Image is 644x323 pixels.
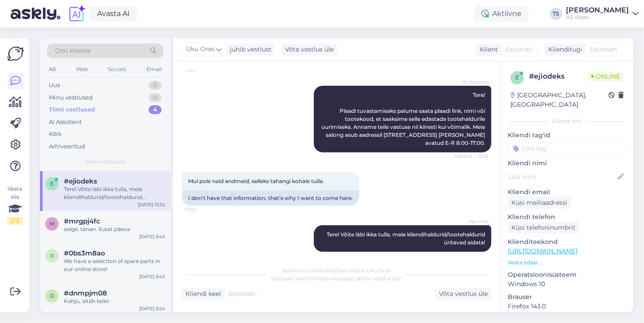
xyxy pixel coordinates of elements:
[226,45,272,54] div: juhib vestlust
[508,302,626,311] p: Firefox 143.0
[149,105,162,114] div: 4
[508,172,616,182] input: Lisa nimi
[182,289,221,299] div: Kliendi keel
[49,93,93,102] div: Minu vestlused
[64,185,165,201] div: Tere! Võite läbi ikka tulla, meie kliendihaldurid/tootehaldurid üritavad aidata!
[50,292,54,299] span: d
[49,118,82,127] div: AI Assistent
[282,267,391,274] span: Vestlus on määratud kasutajale Uku Oras
[139,305,165,312] div: [DATE] 9:24
[49,81,60,90] div: Uus
[590,45,617,54] span: Estonian
[508,259,626,267] p: Vaata edasi ...
[67,4,86,23] img: explore-ai
[508,212,626,222] p: Kliendi telefon
[55,46,91,56] span: Otsi kliente
[49,105,95,114] div: Tiimi vestlused
[566,14,629,21] div: AS Vipex
[321,92,486,146] span: Tere! Plaadi tuvastamiseks palume saata plaadi link, nimi või tootekood, et saaksime selle edasta...
[64,257,165,273] div: We have a selection of spare parts in our online store!
[508,131,626,140] p: Kliendi tag'id
[508,270,626,279] p: Operatsioonisüsteem
[138,201,165,208] div: [DATE] 13:32
[188,178,324,184] span: Mul pole neid andmeid, selleks tahangi kohale tulla.
[74,64,90,75] div: Web
[566,7,629,14] div: [PERSON_NAME]
[435,288,491,300] div: Võta vestlus üle
[50,252,54,259] span: 0
[47,64,57,75] div: All
[566,7,639,21] a: [PERSON_NAME]AS Vipex
[588,72,624,81] span: Online
[529,71,588,82] div: # ejiodeks
[50,180,54,187] span: e
[508,142,626,155] input: Lisa tag
[508,237,626,247] p: Klienditeekond
[508,279,626,289] p: Windows 10
[64,297,165,305] div: Kahju, aitäh teile!
[145,64,163,75] div: Email
[139,233,165,240] div: [DATE] 9:45
[545,45,582,54] div: Klienditugi
[508,187,626,197] p: Kliendi email
[281,44,337,56] div: Võta vestlus üle
[90,6,137,21] a: Avasta AI
[139,273,165,280] div: [DATE] 9:43
[185,67,218,73] span: 13:25
[476,45,498,54] div: Klient
[510,91,608,109] div: [GEOGRAPHIC_DATA], [GEOGRAPHIC_DATA]
[474,6,529,22] div: Aktiivne
[7,185,23,225] div: Vaata siia
[86,158,125,166] span: Tiimi vestlused
[64,225,165,233] div: selge, tänan. ilusat päeva
[455,79,489,85] span: AI Assistent
[64,177,97,185] span: #ejiodeks
[354,275,403,282] i: „Võtke vestlus üle”
[508,292,626,302] p: Brauser
[7,217,23,225] div: 2 / 3
[454,153,489,160] span: Nähtud ✓ 13:25
[455,218,489,225] span: Uku Oras
[508,222,579,234] div: Küsi telefoninumbrit
[64,217,100,225] span: #mrgpj4fc
[64,249,105,257] span: #0bs3m8ao
[515,74,519,81] span: e
[186,44,214,54] span: Uku Oras
[508,197,571,209] div: Küsi meiliaadressi
[455,252,489,259] span: 13:32
[327,231,486,246] span: Tere! Võite läbi ikka tulla, meie kliendihaldurid/tootehaldurid üritavad aidata!
[49,142,85,151] div: Arhiveeritud
[49,130,62,139] div: Kõik
[508,117,626,125] div: Kliendi info
[506,45,533,54] span: Estonian
[508,247,577,255] a: [URL][DOMAIN_NAME]
[149,93,162,102] div: 0
[550,8,562,20] div: TS
[229,289,256,299] span: Estonian
[182,191,359,206] div: I don't have that information, that's why I want to come here.
[271,275,403,282] span: Vestluse ülevõtmiseks vajutage
[508,159,626,168] p: Kliendi nimi
[149,81,162,90] div: 0
[106,64,128,75] div: Socials
[185,206,218,213] span: 13:25
[7,45,24,62] img: Askly Logo
[50,220,55,227] span: m
[64,289,107,297] span: #dnmpjm08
